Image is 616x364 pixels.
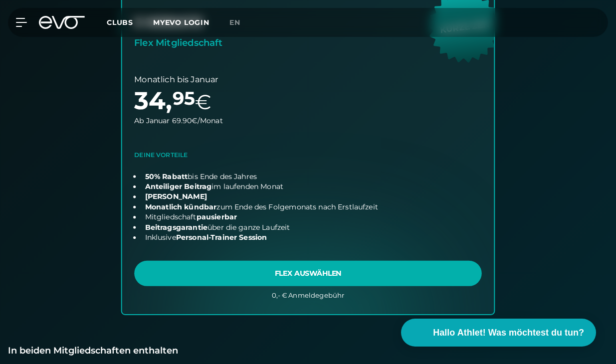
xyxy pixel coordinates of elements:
span: en [229,18,240,27]
a: MYEVO LOGIN [153,18,209,27]
a: Clubs [107,17,153,27]
span: Hallo Athlet! Was möchtest du tun? [433,326,584,340]
span: Clubs [107,18,133,27]
div: In beiden Mitgliedschaften enthalten [8,344,608,358]
a: en [229,17,252,28]
button: Hallo Athlet! Was möchtest du tun? [401,319,596,347]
